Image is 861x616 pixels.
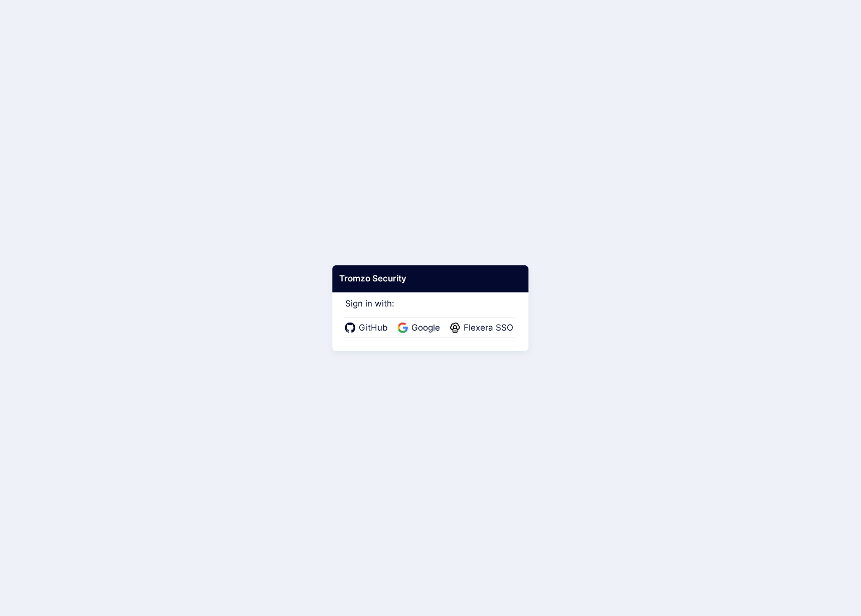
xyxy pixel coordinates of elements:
[398,322,443,335] a: Google
[332,265,528,292] div: Tromzo Security
[356,322,391,335] span: GitHub
[450,322,516,335] a: Flexera SSO
[345,322,391,335] a: GitHub
[345,285,516,338] div: Sign in with:
[408,322,443,335] span: Google
[461,322,516,335] span: Flexera SSO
